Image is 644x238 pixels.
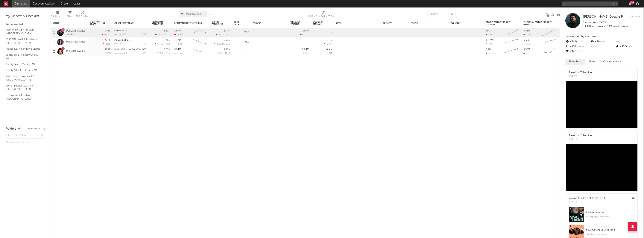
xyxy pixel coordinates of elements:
[583,25,605,27] span: 288k fans this week
[540,28,557,37] svg: Chart title
[569,134,593,138] div: New YouTube video
[90,21,102,25] span: 7-Day Fans Added
[76,9,89,20] div: A&R Pipeline
[590,44,615,49] div: --
[486,48,491,51] div: 7.2M
[6,28,41,35] a: Algorithmic A&R Assistant ([GEOGRAPHIC_DATA])
[216,33,230,36] div: ( )
[629,2,631,5] button: 99+
[6,84,41,91] a: TikTok Sounds Assistant / [GEOGRAPHIC_DATA]
[577,41,585,43] span: -27.4 %
[51,14,64,19] div: Edit Columns
[523,52,529,55] div: 505
[6,14,45,19] div: My Discovery Checklist
[234,40,249,44] div: 73.2
[218,34,223,36] span: 142k
[142,34,148,36] div: [DATE]
[164,48,171,51] div: 5.57M
[66,40,85,44] a: [PERSON_NAME]
[114,48,148,51] div: Death Wish - Live from The O2 Arena
[174,39,181,41] div: 49.3M
[565,35,596,38] span: Fans Added by Platform
[627,46,632,48] span: 0 %
[601,41,607,43] span: -33 %
[324,43,332,45] div: -5.87 %
[224,52,230,54] span: -11.1 %
[224,30,230,32] div: 10.7M
[615,44,640,49] div: 100k
[615,39,640,44] div: --
[234,31,249,35] div: 74.4
[174,48,181,51] div: 35.4M
[569,196,606,200] div: 4 playlists added
[214,43,230,45] div: ( )
[253,22,281,25] div: Folders
[155,33,171,36] div: ( )
[66,30,86,36] a: [PERSON_NAME] Double P
[234,49,249,54] div: 73.3
[566,207,637,225] a: #15onViva Latino15.6Mplaylist followers
[302,48,309,51] div: 28.4M
[234,21,244,26] div: Jump Score
[449,22,473,25] div: Legal Status
[217,43,222,45] span: 46.9k
[590,39,615,44] div: 20k
[191,37,208,47] svg: Chart title
[164,39,171,41] div: 6.38M
[565,39,590,44] div: 142k
[540,47,557,56] svg: Chart title
[586,228,635,232] div: # 35 on Seguro Le Dolió Radio
[6,140,45,145] div: Click to add a folder.
[327,39,332,41] div: 6.9M
[163,43,170,45] span: -38.2 %
[6,62,41,66] a: Spotify Search Virality / MX
[163,34,170,36] span: -9.72 %
[583,25,628,27] span: 355k fans last week
[105,48,111,51] div: 72.2k
[6,22,45,27] div: Recommended
[142,43,148,45] div: [DATE]
[599,59,625,65] button: Change History
[569,138,593,141] div: [DATE]
[174,43,182,45] div: -365k
[540,37,557,47] svg: Chart title
[586,232,635,237] div: 607 playlist followers
[523,48,530,51] div: 5.57M
[191,28,208,37] svg: Chart title
[6,53,41,60] a: Spotify Track Velocity Chart / MX
[53,22,81,24] div: Artist
[102,52,111,54] div: -17.3 %
[114,34,127,36] div: popularity: 77
[565,49,590,54] div: 1k
[631,15,640,19] button: Untrack
[6,133,45,139] input: Search for folders...
[158,52,163,54] span: 5.24k
[583,15,623,19] a: [PERSON_NAME] Double P
[186,13,201,15] span: Most Notified
[630,1,634,4] div: 99 +
[164,52,170,54] span: +171 %
[486,34,494,36] div: 22.6k
[586,214,635,219] div: 15.6M playlist followers
[102,33,111,36] div: -18.6 %
[158,34,163,36] span: 25.8k
[486,30,493,32] div: 10.7M
[6,68,41,72] a: Spotify Addiction Chart / MX
[383,22,398,25] div: Priority
[569,200,606,204] div: [DATE]
[114,30,127,32] a: CRIPTONITA
[114,48,163,51] a: Death Wish - Live from The [GEOGRAPHIC_DATA]
[216,52,230,54] div: ( )
[562,1,618,6] input: Search for artists
[209,13,214,16] button: Save
[142,52,148,54] div: [DATE]
[486,43,494,45] div: 5.59k
[523,43,531,45] div: 1.33k
[6,47,41,51] a: Mexico Key Algorithmic Charts
[589,197,606,200] a: "CRIPTONITA"
[6,37,41,45] a: [PERSON_NAME] Assistant / [GEOGRAPHIC_DATA]
[302,30,309,32] div: 22.9M
[212,21,225,25] div: Spotify Followers
[67,14,73,19] div: Filters
[66,50,85,53] a: [PERSON_NAME]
